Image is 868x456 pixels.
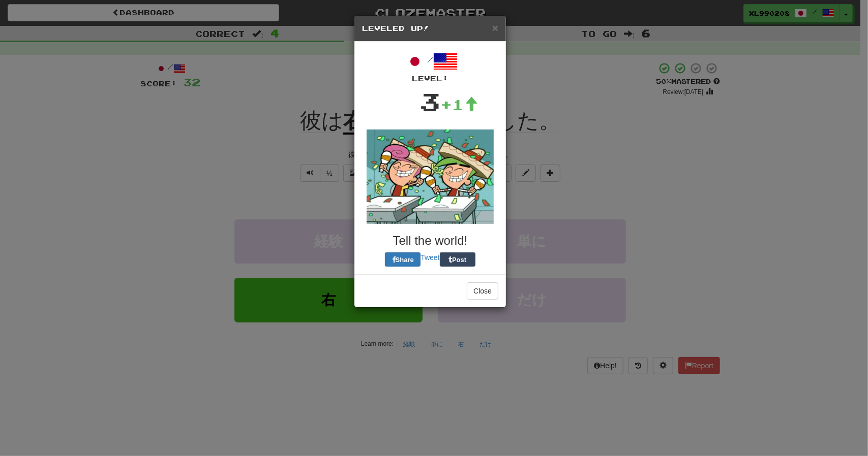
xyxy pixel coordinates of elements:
[492,22,498,33] button: Close
[362,23,498,34] h5: Leveled Up!
[421,253,439,262] a: Tweet
[362,74,498,84] div: Level:
[492,22,498,34] span: ×
[385,252,421,267] button: Share
[362,234,498,247] h3: Tell the world!
[467,282,498,300] button: Close
[440,252,475,267] button: Post
[362,49,498,84] div: /
[420,84,441,119] div: 3
[367,129,494,224] img: fairly-odd-parents-da00311291977d55ff188899e898f38bf0ea27628e4b7d842fa96e17094d9a08.gif
[441,94,478,115] div: +1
